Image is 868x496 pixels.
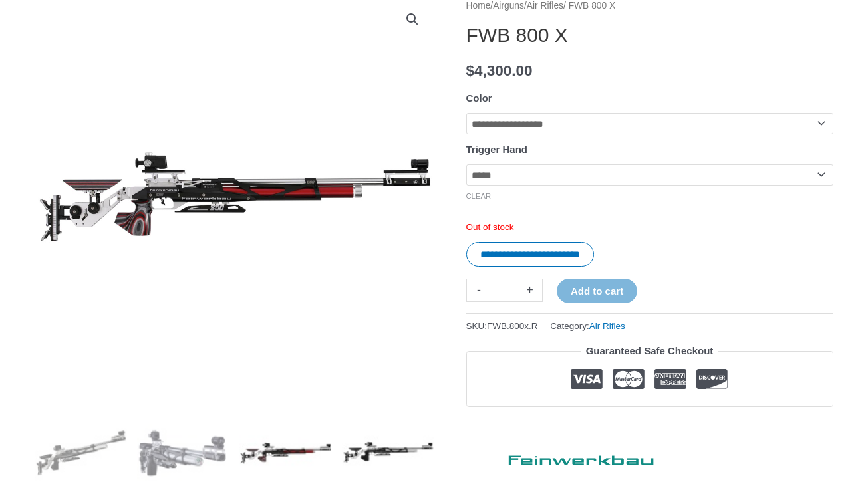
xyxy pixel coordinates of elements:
[466,443,666,471] a: Feinwerkbau
[466,192,492,200] a: Clear options
[581,342,719,360] legend: Guaranteed Safe Checkout
[466,62,533,79] bdi: 4,300.00
[492,279,517,302] input: Product quantity
[493,1,524,11] a: Airguns
[527,1,563,11] a: Air Rifles
[466,318,538,334] span: SKU:
[517,279,543,302] a: +
[466,221,833,233] p: Out of stock
[466,23,833,47] h1: FWB 800 X
[557,279,637,303] button: Add to cart
[550,318,625,334] span: Category:
[487,321,538,331] span: FWB.800x.R
[466,1,491,11] a: Home
[466,144,528,155] label: Trigger Hand
[466,279,492,302] a: -
[589,321,625,331] a: Air Rifles
[400,7,424,31] a: View full-screen image gallery
[466,417,833,433] iframe: Customer reviews powered by Trustpilot
[466,62,475,79] span: $
[466,92,492,104] label: Color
